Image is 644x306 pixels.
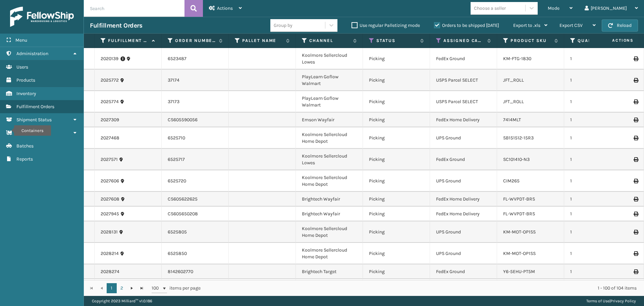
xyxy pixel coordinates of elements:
td: Picking [363,91,430,113]
td: Brightech Wayfair [296,192,363,207]
span: Menu [15,37,27,43]
td: 37238 [162,279,229,301]
a: 2027945 [101,211,119,217]
span: Containers [16,130,40,136]
td: Picking [363,192,430,207]
td: Picking [363,127,430,149]
button: Reload [602,19,638,32]
div: Choose a seller [474,5,506,12]
td: Picking [363,207,430,221]
td: 1 [564,149,631,170]
i: Print Label [634,99,638,104]
td: 1 [564,113,631,127]
a: 2025772 [101,77,119,84]
label: Order Number [175,38,216,44]
td: Picking [363,170,430,192]
a: KM-MOT-OP1SS [503,251,536,256]
a: Terms of Use [586,299,609,303]
a: Go to the next page [127,283,137,293]
h3: Fulfillment Orders [90,21,142,30]
td: UPS Ground [430,243,497,264]
span: Users [16,64,28,70]
td: CS605650208 [162,207,229,221]
a: CIM265 [503,178,520,184]
td: UPS Ground [430,127,497,149]
label: Quantity [578,38,618,44]
td: Koolmore Sellercloud Lowes [296,48,363,70]
td: Koolmore Sellercloud Lowes [296,149,363,170]
a: KM-MOT-OP1SS [503,229,536,235]
i: Print Label [634,251,638,256]
a: 2025774 [101,98,119,105]
i: Print Label [634,179,638,183]
div: Group by [274,22,292,29]
a: 2020139 [101,55,118,62]
span: 100 [152,285,162,292]
a: 2028274 [101,268,119,275]
td: Picking [363,221,430,243]
span: Export CSV [559,23,583,28]
td: Picking [363,48,430,70]
td: Picking [363,70,430,91]
label: Fulfillment Order Id [108,38,149,44]
td: FedEx Ground [430,149,497,170]
a: 2027571 [101,156,118,163]
i: Print Label [634,157,638,162]
td: FedEx Ground [430,264,497,279]
td: 6525720 [162,170,229,192]
a: 2027468 [101,135,119,141]
i: Print Label [634,118,638,122]
a: JFT_ROLL [503,77,524,83]
td: USPS Parcel SELECT [430,91,497,113]
span: Products [16,77,35,83]
td: 8142602770 [162,264,229,279]
span: Go to the last page [139,286,145,291]
a: 2027309 [101,117,119,123]
td: Koolmore Sellercloud Home Depot [296,243,363,264]
td: CS605590056 [162,113,229,127]
td: 6525805 [162,221,229,243]
span: items per page [152,283,201,293]
span: Inventory [16,91,36,96]
a: SC101410-N3 [503,157,530,162]
td: Picking [363,264,430,279]
td: 6523487 [162,48,229,70]
i: Print Label [634,269,638,274]
td: FedEx Home Delivery [430,207,497,221]
span: Export to .xls [513,23,540,28]
span: Go to the next page [129,286,135,291]
td: 37173 [162,91,229,113]
td: Koolmore Sellercloud Home Depot [296,170,363,192]
td: PlayLearn Goflow Walmart [296,91,363,113]
a: 2028131 [101,229,118,235]
span: Administration [16,51,48,56]
td: Koolmore Sellercloud Home Depot [296,127,363,149]
td: Koolmore Sellercloud Home Depot [296,221,363,243]
td: 37174 [162,70,229,91]
div: 1 - 100 of 104 items [210,285,637,292]
td: 6525717 [162,149,229,170]
td: Emson Wayfair [296,113,363,127]
a: 1 [107,283,117,293]
p: Copyright 2023 Milliard™ v 1.0.186 [92,296,152,306]
td: CS605622625 [162,192,229,207]
td: 1 [564,170,631,192]
label: Orders to be shipped [DATE] [434,23,499,28]
a: 2027606 [101,178,119,184]
label: Status [376,38,417,44]
div: | [586,296,636,306]
span: Fulfillment Orders [16,104,54,110]
td: USPS Parcel SELECT [430,70,497,91]
td: PlayLearn GoFlow Amazon [296,279,363,301]
td: 1 [564,70,631,91]
i: Print Label [634,78,638,83]
span: Shipment Status [16,117,52,123]
label: Assigned Carrier Service [443,38,484,44]
td: Picking [363,113,430,127]
td: Picking [363,279,430,301]
td: 1 [564,279,631,301]
i: Print Label [634,56,638,61]
td: Picking [363,243,430,264]
a: 7414MLT [503,117,521,123]
a: Y6-5EHU-PT5M [503,269,535,274]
